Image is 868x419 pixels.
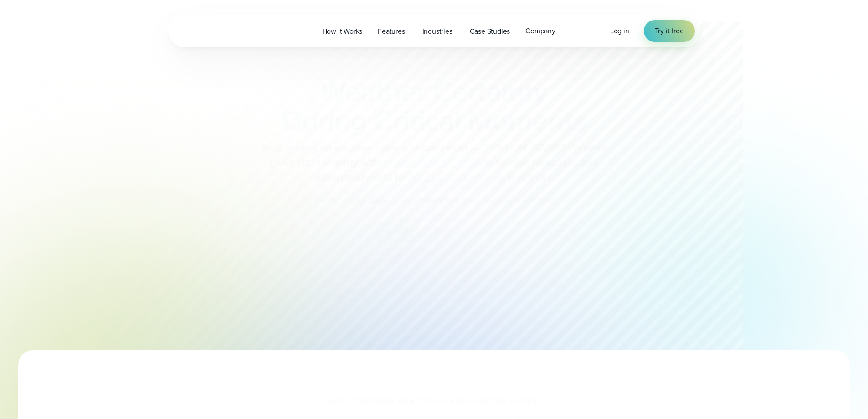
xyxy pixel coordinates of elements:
span: How it Works [322,26,363,37]
span: Industries [422,26,452,37]
a: How it Works [314,22,370,41]
span: Company [525,26,555,36]
span: Features [378,26,405,37]
span: Try it free [655,26,684,36]
span: Case Studies [470,26,510,37]
span: Log in [610,26,629,36]
a: Case Studies [462,22,518,41]
a: Log in [610,26,629,36]
a: Try it free [644,20,695,42]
